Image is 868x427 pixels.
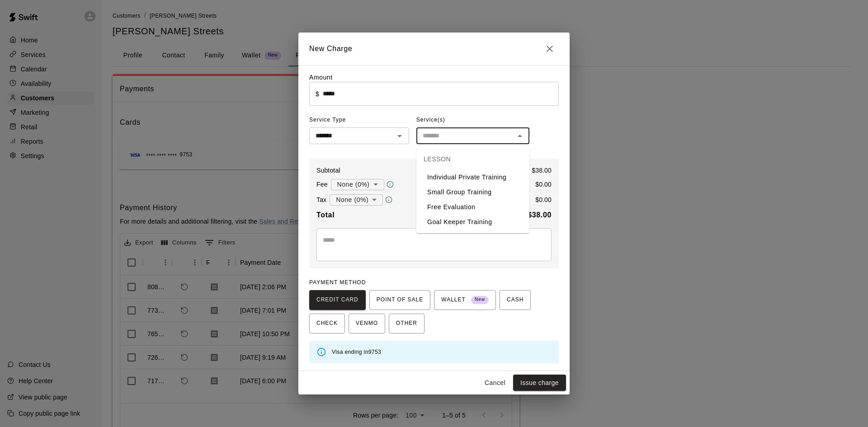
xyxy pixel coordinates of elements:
[369,290,430,310] button: POINT OF SALE
[528,211,552,219] b: $ 38.00
[416,215,529,230] li: Goal Keeper Training
[316,211,335,219] b: Total
[535,180,552,189] p: $ 0.00
[316,195,326,204] p: Tax
[330,192,383,208] div: None (0%)
[377,293,423,307] span: POINT OF SALE
[356,316,378,331] span: VENMO
[316,293,359,307] span: CREDIT CARD
[316,89,319,99] p: $
[309,290,366,310] button: CREDIT CARD
[513,375,566,391] button: Issue charge
[349,314,385,333] button: VENMO
[500,290,531,310] button: CASH
[434,290,496,310] button: WALLET New
[298,33,570,65] h2: New Charge
[514,130,526,142] button: Close
[309,279,366,286] span: PAYMENT METHOD
[316,180,328,189] p: Fee
[309,74,333,81] label: Amount
[309,113,409,127] span: Service Type
[389,314,425,333] button: OTHER
[331,176,384,193] div: None (0%)
[316,166,340,175] p: Subtotal
[332,349,381,355] span: Visa ending in 9753
[481,375,509,391] button: Cancel
[416,200,529,215] li: Free Evaluation
[541,40,559,58] button: Close
[471,294,489,306] span: New
[507,293,524,307] span: CASH
[309,314,345,333] button: CHECK
[535,195,552,204] p: $ 0.00
[316,316,338,331] span: CHECK
[416,185,529,200] li: Small Group Training
[416,148,529,170] div: LESSON
[396,316,417,331] span: OTHER
[393,130,406,142] button: Open
[441,293,489,307] span: WALLET
[532,166,552,175] p: $ 38.00
[416,170,529,185] li: Individual Private Training
[416,113,445,127] span: Service(s)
